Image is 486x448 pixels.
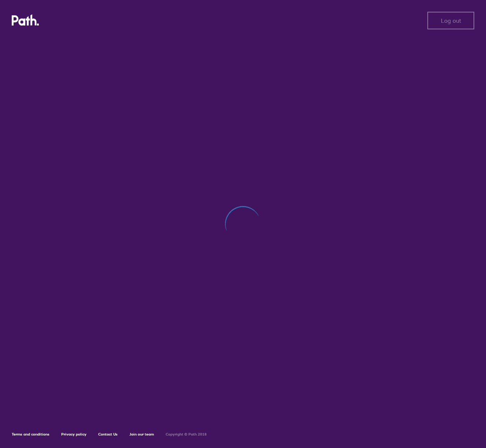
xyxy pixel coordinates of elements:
[12,432,49,437] a: Terms and conditions
[166,432,207,437] h6: Copyright © Path 2018
[129,432,154,437] a: Join our team
[61,432,86,437] a: Privacy policy
[427,12,474,29] button: Log out
[441,17,461,24] span: Log out
[98,432,118,437] a: Contact Us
